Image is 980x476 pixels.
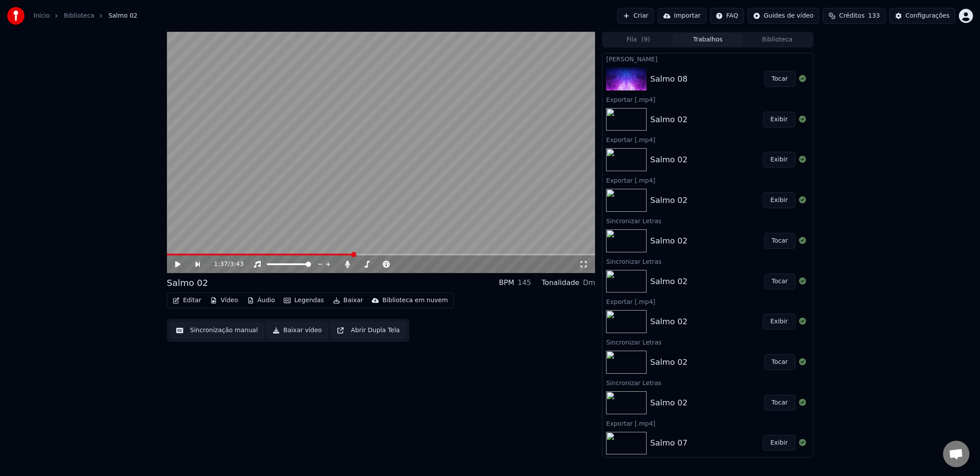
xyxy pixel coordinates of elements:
[603,337,813,347] div: Sincronizar Letras
[763,152,795,168] button: Exibir
[603,94,813,105] div: Exportar [.mp4]
[331,322,406,338] button: Abrir Dupla Tela
[603,296,813,307] div: Exportar [.mp4]
[603,175,813,185] div: Exportar [.mp4]
[823,8,886,24] button: Créditos133
[650,437,688,449] div: Salmo 07
[169,294,205,307] button: Editar
[764,395,795,411] button: Tocar
[583,277,595,288] div: Dm
[33,11,137,20] nav: breadcrumb
[603,34,673,46] button: Fila
[868,11,880,20] span: 133
[763,112,795,127] button: Exibir
[743,34,812,46] button: Biblioteca
[617,8,654,24] button: Criar
[650,235,688,247] div: Salmo 02
[943,441,969,467] a: Open chat
[839,11,865,20] span: Créditos
[499,277,514,288] div: BPM
[214,260,228,269] span: 1:37
[33,11,50,20] a: Início
[518,277,531,288] div: 145
[603,256,813,266] div: Sincronizar Letras
[170,322,264,338] button: Sincronização manual
[658,8,706,24] button: Importar
[603,377,813,388] div: Sincronizar Letras
[603,215,813,226] div: Sincronizar Letras
[207,294,242,307] button: Vídeo
[108,11,137,20] span: Salmo 02
[64,11,94,20] a: Biblioteca
[763,192,795,208] button: Exibir
[906,11,950,20] div: Configurações
[603,53,813,64] div: [PERSON_NAME]
[267,322,327,338] button: Baixar vídeo
[650,73,688,85] div: Salmo 08
[650,397,688,409] div: Salmo 02
[7,7,25,25] img: youka
[650,315,688,328] div: Salmo 02
[641,35,650,44] span: ( 9 )
[329,294,367,307] button: Baixar
[764,233,795,249] button: Tocar
[747,8,819,24] button: Guides de vídeo
[603,418,813,428] div: Exportar [.mp4]
[230,260,244,269] span: 3:43
[673,34,743,46] button: Trabalhos
[382,296,448,305] div: Biblioteca em nuvem
[650,275,688,288] div: Salmo 02
[763,314,795,330] button: Exibir
[603,134,813,145] div: Exportar [.mp4]
[167,277,208,289] div: Salmo 02
[764,354,795,370] button: Tocar
[763,435,795,451] button: Exibir
[650,194,688,206] div: Salmo 02
[764,71,795,87] button: Tocar
[244,294,279,307] button: Áudio
[280,294,327,307] button: Legendas
[889,8,955,24] button: Configurações
[650,154,688,166] div: Salmo 02
[542,277,580,288] div: Tonalidade
[650,113,688,126] div: Salmo 02
[710,8,744,24] button: FAQ
[764,274,795,289] button: Tocar
[650,356,688,368] div: Salmo 02
[214,260,235,269] div: /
